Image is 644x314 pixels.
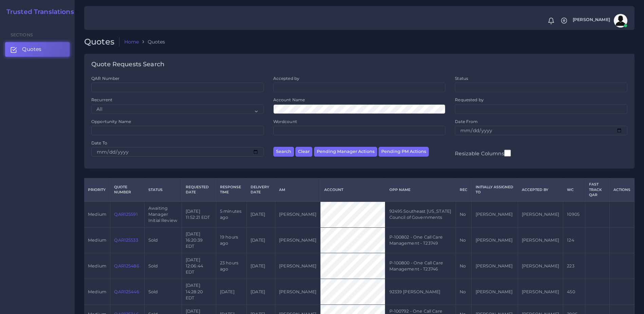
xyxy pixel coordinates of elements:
td: [PERSON_NAME] [275,202,320,227]
td: [DATE] 12:06:44 EDT [182,253,216,279]
td: 450 [563,279,585,305]
td: [DATE] [247,227,275,253]
button: Pending Manager Actions [314,147,377,157]
td: [PERSON_NAME] [472,279,518,305]
td: 92339 [PERSON_NAME] [385,279,456,305]
td: Awaiting Manager Initial Review [144,202,182,227]
th: Delivery Date [247,178,275,202]
span: Sections [11,32,33,37]
td: [PERSON_NAME] [472,253,518,279]
label: Requested by [455,97,484,103]
td: [DATE] [247,253,275,279]
li: Quotes [139,38,165,45]
a: Trusted Translations [2,8,74,16]
td: [PERSON_NAME] [275,227,320,253]
td: 10905 [563,202,585,227]
td: 19 hours ago [216,227,246,253]
input: Resizable Columns [504,149,511,157]
td: [DATE] [216,279,246,305]
td: [DATE] 11:52:21 EDT [182,202,216,227]
span: medium [88,263,106,268]
td: 5 minutes ago [216,202,246,227]
td: [DATE] [247,279,275,305]
button: Search [273,147,294,157]
label: Recurrent [91,97,112,103]
img: avatar [614,14,627,28]
th: Fast Track QAR [585,178,609,202]
td: [DATE] [247,202,275,227]
span: medium [88,289,106,294]
td: [PERSON_NAME] [518,279,563,305]
td: [DATE] 16:20:39 EDT [182,227,216,253]
th: Requested Date [182,178,216,202]
span: Quotes [22,46,41,53]
label: Accepted by [273,75,300,81]
h2: Quotes [84,37,119,47]
label: Date From [455,119,478,124]
span: medium [88,238,106,243]
th: AM [275,178,320,202]
a: Home [124,38,139,45]
label: QAR Number [91,75,119,81]
td: P-100802 - One Call Care Management - T23749 [385,227,456,253]
button: Pending PM Actions [379,147,429,157]
span: medium [88,212,106,217]
td: No [456,279,472,305]
label: Date To [91,140,107,146]
td: Sold [144,279,182,305]
td: 124 [563,227,585,253]
th: Opp Name [385,178,456,202]
a: QAR125446 [114,289,139,294]
button: Clear [295,147,312,157]
label: Resizable Columns [455,149,511,157]
a: Quotes [5,42,70,56]
td: [PERSON_NAME] [472,202,518,227]
td: [PERSON_NAME] [518,202,563,227]
th: Priority [84,178,110,202]
td: P-100800 - One Call Care Management - T23746 [385,253,456,279]
td: [PERSON_NAME] [518,227,563,253]
td: [PERSON_NAME] [518,253,563,279]
td: Sold [144,253,182,279]
a: QAR125591 [114,212,137,217]
th: REC [456,178,472,202]
th: Initially Assigned to [472,178,518,202]
h4: Quote Requests Search [91,61,164,68]
label: Opportunity Name [91,119,131,124]
td: [DATE] 14:28:20 EDT [182,279,216,305]
th: WC [563,178,585,202]
th: Response Time [216,178,246,202]
label: Account Name [273,97,305,103]
th: Accepted by [518,178,563,202]
td: No [456,202,472,227]
label: Wordcount [273,119,297,124]
th: Actions [609,178,634,202]
td: Sold [144,227,182,253]
td: [PERSON_NAME] [275,253,320,279]
th: Status [144,178,182,202]
span: [PERSON_NAME] [573,18,610,22]
a: [PERSON_NAME]avatar [569,14,630,28]
th: Account [320,178,385,202]
td: 92495 Southeast [US_STATE] Council of Governments [385,202,456,227]
td: [PERSON_NAME] [472,227,518,253]
label: Status [455,75,468,81]
th: Quote Number [110,178,145,202]
td: 23 hours ago [216,253,246,279]
td: [PERSON_NAME] [275,279,320,305]
td: No [456,253,472,279]
a: QAR125486 [114,263,139,268]
td: 223 [563,253,585,279]
a: QAR125533 [114,238,138,243]
td: No [456,227,472,253]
